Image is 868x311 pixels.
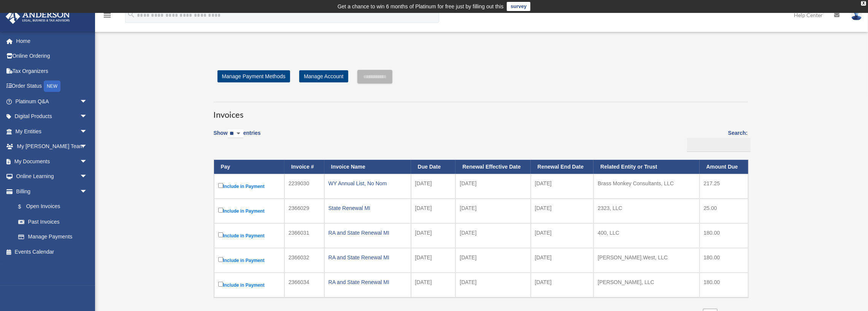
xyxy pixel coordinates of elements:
[411,174,456,199] td: [DATE]
[80,139,95,155] span: arrow_drop_down
[5,169,99,184] a: Online Learningarrow_drop_down
[5,33,99,49] a: Home
[411,160,456,174] th: Due Date: activate to sort column ascending
[455,199,530,223] td: [DATE]
[687,138,751,152] input: Search:
[328,252,407,263] div: RA and State Renewal MI
[11,229,95,245] a: Manage Payments
[328,277,407,287] div: RA and State Renewal MI
[214,160,284,174] th: Pay: activate to sort column descending
[531,223,594,248] td: [DATE]
[103,11,112,20] i: menu
[218,256,280,265] label: Include in Payment
[531,199,594,223] td: [DATE]
[218,206,280,216] label: Include in Payment
[214,102,748,121] h3: Invoices
[22,202,26,212] span: $
[5,139,99,154] a: My [PERSON_NAME] Teamarrow_drop_down
[593,273,699,297] td: [PERSON_NAME], LLC
[80,124,95,139] span: arrow_drop_down
[218,257,223,262] input: Include in Payment
[5,63,99,79] a: Tax Organizers
[284,199,324,223] td: 2366029
[324,160,411,174] th: Invoice Name: activate to sort column ascending
[593,199,699,223] td: 2323, LLC
[455,248,530,273] td: [DATE]
[338,2,504,11] div: Get a chance to win 6 months of Platinum for free just by filling out this
[218,183,223,188] input: Include in Payment
[218,282,223,287] input: Include in Payment
[455,223,530,248] td: [DATE]
[455,174,530,199] td: [DATE]
[5,109,99,124] a: Digital Productsarrow_drop_down
[455,273,530,297] td: [DATE]
[218,182,280,191] label: Include in Payment
[217,70,290,82] a: Manage Payment Methods
[851,9,862,21] img: User Pic
[284,174,324,199] td: 2239030
[80,169,95,185] span: arrow_drop_down
[228,129,243,138] select: Showentries
[700,248,748,273] td: 180.00
[5,94,99,109] a: Platinum Q&Aarrow_drop_down
[328,178,407,189] div: WY Annual List, No Nom
[531,160,594,174] th: Renewal End Date: activate to sort column ascending
[3,9,72,24] img: Anderson Advisors Platinum Portal
[411,223,456,248] td: [DATE]
[593,174,699,199] td: Brass Monkey Consultants, LLC
[531,273,594,297] td: [DATE]
[5,124,99,139] a: My Entitiesarrow_drop_down
[284,248,324,273] td: 2366032
[5,154,99,169] a: My Documentsarrow_drop_down
[218,208,223,213] input: Include in Payment
[103,13,112,20] a: menu
[11,199,91,215] a: $Open Invoices
[593,248,699,273] td: [PERSON_NAME].West, LLC
[44,81,60,92] div: NEW
[411,199,456,223] td: [DATE]
[700,223,748,248] td: 180.00
[531,248,594,273] td: [DATE]
[5,49,99,64] a: Online Ordering
[593,223,699,248] td: 400, LLC
[80,184,95,199] span: arrow_drop_down
[218,232,223,237] input: Include in Payment
[80,109,95,125] span: arrow_drop_down
[455,160,530,174] th: Renewal Effective Date: activate to sort column ascending
[593,160,699,174] th: Related Entity or Trust: activate to sort column ascending
[127,10,135,19] i: search
[700,160,748,174] th: Amount Due: activate to sort column ascending
[507,2,530,11] a: survey
[214,128,261,146] label: Show entries
[299,70,348,82] a: Manage Account
[80,154,95,169] span: arrow_drop_down
[531,174,594,199] td: [DATE]
[284,273,324,297] td: 2366034
[700,174,748,199] td: 217.25
[700,199,748,223] td: 25.00
[218,280,280,290] label: Include in Payment
[218,231,280,240] label: Include in Payment
[5,184,95,199] a: Billingarrow_drop_down
[5,244,99,259] a: Events Calendar
[411,248,456,273] td: [DATE]
[684,128,748,152] label: Search:
[284,160,324,174] th: Invoice #: activate to sort column ascending
[411,273,456,297] td: [DATE]
[700,273,748,297] td: 180.00
[328,203,407,213] div: State Renewal MI
[328,227,407,238] div: RA and State Renewal MI
[80,94,95,109] span: arrow_drop_down
[11,214,95,229] a: Past Invoices
[284,223,324,248] td: 2366031
[861,1,866,6] div: close
[5,79,99,94] a: Order StatusNEW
